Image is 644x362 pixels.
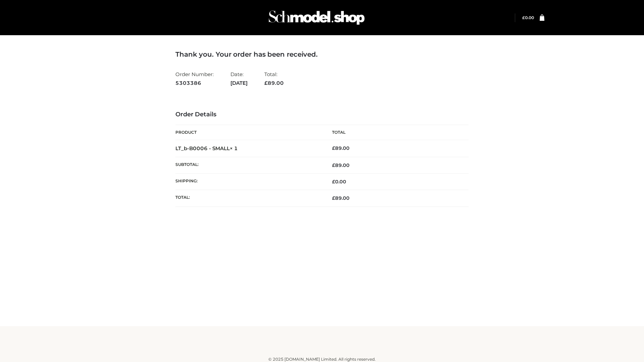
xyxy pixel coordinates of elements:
li: Date: [230,68,248,89]
th: Product [175,125,322,140]
li: Total: [264,68,284,89]
th: Subtotal: [175,157,322,173]
span: £ [332,195,335,201]
span: £ [332,145,335,151]
span: £ [522,15,525,20]
span: £ [332,179,335,185]
h3: Order Details [175,111,469,118]
bdi: 0.00 [332,179,346,185]
strong: [DATE] [230,79,248,87]
bdi: 89.00 [332,145,350,151]
th: Total: [175,190,322,206]
th: Shipping: [175,174,322,190]
span: £ [264,80,268,86]
li: Order Number: [175,68,214,89]
th: Total [322,125,469,140]
h3: Thank you. Your order has been received. [175,50,469,58]
strong: LT_b-B0006 - SMALL [175,145,238,152]
strong: 5303386 [175,79,214,87]
strong: × 1 [230,145,238,152]
span: 89.00 [332,195,350,201]
bdi: 0.00 [522,15,534,20]
span: £ [332,162,335,168]
img: Schmodel Admin 964 [266,4,367,31]
span: 89.00 [332,162,350,168]
span: 89.00 [264,80,284,86]
a: £0.00 [522,15,534,20]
